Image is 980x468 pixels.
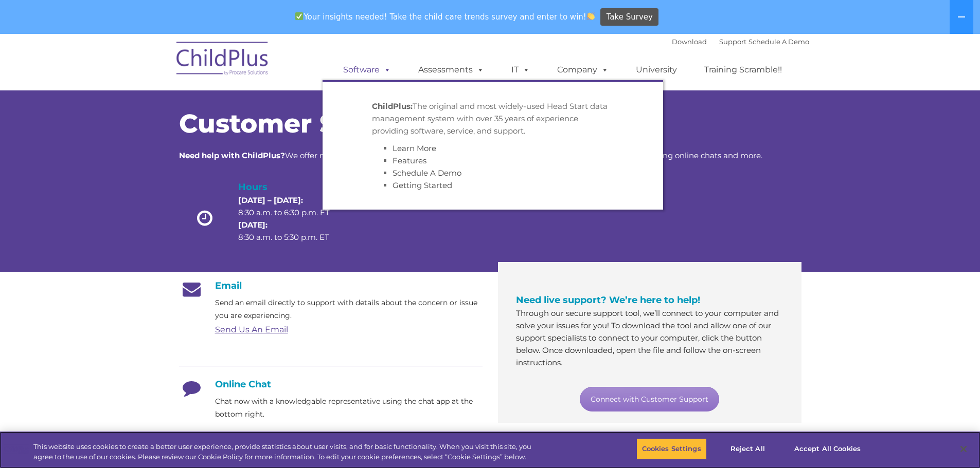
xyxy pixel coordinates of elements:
span: Customer Support [179,108,430,139]
img: ChildPlus by Procare Solutions [171,34,274,86]
h4: Hours [238,180,347,194]
font: | [672,38,809,46]
a: University [626,60,687,80]
img: 👏 [587,12,595,20]
a: Support [719,38,746,46]
a: Software [333,60,401,80]
p: Through our secure support tool, we’ll connect to your computer and solve your issues for you! To... [516,307,783,369]
strong: Need help with ChildPlus? [179,151,285,160]
a: Schedule A Demo [393,168,461,178]
button: Reject All [716,438,780,460]
a: Download [672,38,707,46]
a: Send Us An Email [215,325,288,334]
h4: Online Chat [179,379,483,390]
button: Accept All Cookies [789,438,866,460]
a: Schedule A Demo [749,38,809,46]
img: ✅ [295,12,303,20]
span: Take Survey [607,8,653,26]
a: Learn More [393,143,436,153]
a: Training Scramble!! [694,60,792,80]
span: We offer many convenient ways to contact our amazing Customer Support representatives, including ... [179,151,762,160]
a: Getting Started [393,180,452,190]
button: Cookies Settings [636,438,707,460]
strong: [DATE]: [238,220,268,230]
span: Need live support? We’re here to help! [516,294,700,306]
p: Chat now with a knowledgable representative using the chat app at the bottom right. [215,395,483,421]
a: Assessments [408,60,494,80]
a: Company [547,60,619,80]
p: The original and most widely-used Head Start data management system with over 35 years of experie... [372,100,614,137]
span: Your insights needed! Take the child care trends survey and enter to win! [291,7,599,27]
p: 8:30 a.m. to 6:30 p.m. ET 8:30 a.m. to 5:30 p.m. ET [238,194,347,244]
strong: [DATE] – [DATE]: [238,195,303,205]
a: Features [393,156,426,165]
strong: ChildPlus: [372,101,413,111]
a: Connect with Customer Support [580,387,719,411]
a: Take Survey [600,8,658,26]
p: Send an email directly to support with details about the concern or issue you are experiencing. [215,296,483,322]
div: This website uses cookies to create a better user experience, provide statistics about user visit... [33,442,539,462]
button: Close [952,438,975,460]
h4: Email [179,280,483,291]
a: IT [501,60,540,80]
